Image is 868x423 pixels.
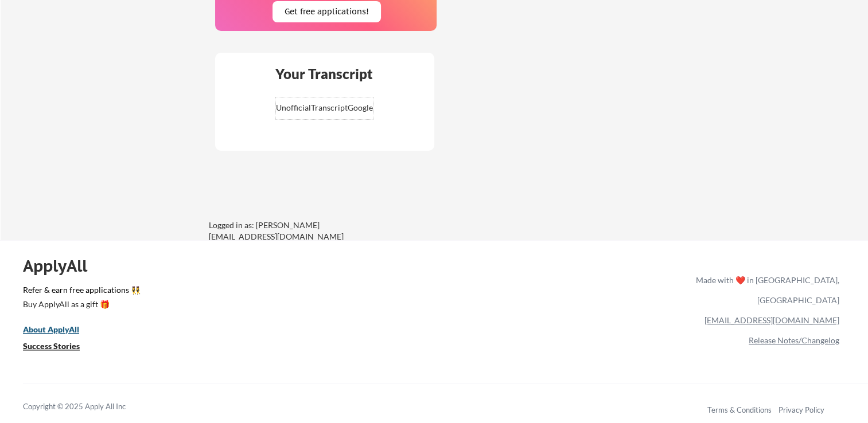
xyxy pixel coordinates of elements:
div: Your Transcript [267,67,381,81]
button: Get free applications! [273,1,381,22]
a: Success Stories [23,340,95,354]
div: Copyright © 2025 Apply All Inc [23,401,155,413]
a: About ApplyAll [23,323,95,338]
u: Success Stories [23,341,80,351]
a: Buy ApplyAll as a gift 🎁 [23,298,138,312]
div: Made with ❤️ in [GEOGRAPHIC_DATA], [GEOGRAPHIC_DATA] [691,270,839,310]
a: Refer & earn free applications 👯‍♀️ [23,286,456,298]
div: Logged in as: [PERSON_NAME][EMAIL_ADDRESS][DOMAIN_NAME] [209,220,381,242]
a: Release Notes/Changelog [749,335,839,345]
a: Privacy Policy [779,405,824,414]
a: Terms & Conditions [707,405,772,414]
u: About ApplyAll [23,324,79,334]
div: Buy ApplyAll as a gift 🎁 [23,300,138,308]
a: [EMAIL_ADDRESS][DOMAIN_NAME] [704,315,839,325]
div: ApplyAll [23,256,100,276]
